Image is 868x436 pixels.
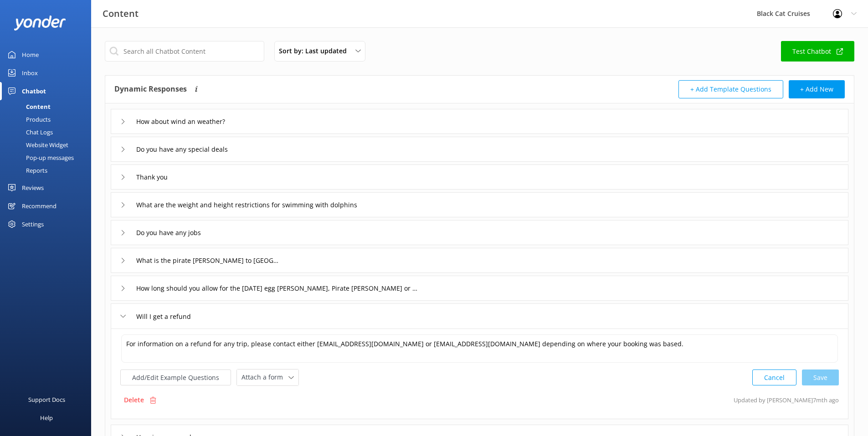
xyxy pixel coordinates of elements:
[241,372,288,382] span: Attach a form
[789,80,845,98] button: + Add New
[22,179,44,197] div: Reviews
[22,215,44,233] div: Settings
[5,100,51,113] div: Content
[114,80,187,98] h4: Dynamic Responses
[22,64,38,82] div: Inbox
[105,41,264,62] input: Search all Chatbot Content
[120,369,231,385] button: Add/Edit Example Questions
[103,6,139,21] h3: Content
[5,138,68,151] div: Website Widget
[14,15,66,31] img: yonder-white-logo.png
[5,126,91,138] a: Chat Logs
[5,113,51,126] div: Products
[752,369,796,385] button: Cancel
[22,197,56,215] div: Recommend
[5,100,91,113] a: Content
[40,409,53,427] div: Help
[121,334,838,363] textarea: For information on a refund for any trip, please contact either [EMAIL_ADDRESS][DOMAIN_NAME] or [...
[781,41,854,62] a: Test Chatbot
[5,126,53,138] div: Chat Logs
[28,390,65,409] div: Support Docs
[22,82,46,100] div: Chatbot
[124,395,144,405] p: Delete
[5,138,91,151] a: Website Widget
[5,151,91,164] a: Pop-up messages
[5,164,91,177] a: Reports
[678,80,783,98] button: + Add Template Questions
[22,46,39,64] div: Home
[734,391,839,409] p: Updated by [PERSON_NAME] 7mth ago
[279,46,352,56] span: Sort by: Last updated
[5,113,91,126] a: Products
[5,164,47,177] div: Reports
[5,151,74,164] div: Pop-up messages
